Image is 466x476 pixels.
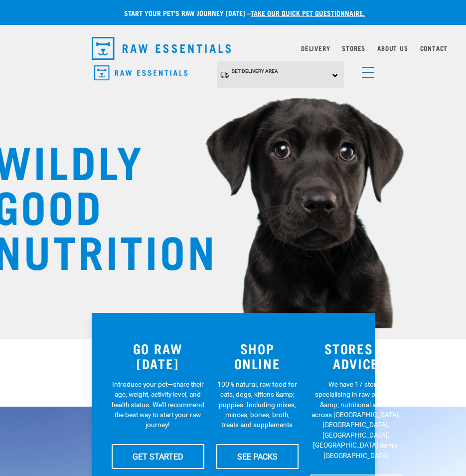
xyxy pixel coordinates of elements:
img: Raw Essentials Logo [94,65,187,81]
a: take our quick pet questionnaire. [251,11,365,14]
h3: SHOP ONLINE [216,341,299,371]
h3: STORES & ADVICE [311,341,402,371]
img: Raw Essentials Logo [92,37,231,60]
p: We have 17 stores specialising in raw pet food &amp; nutritional advice across [GEOGRAPHIC_DATA],... [311,379,402,461]
a: GET STARTED [112,444,204,469]
a: Delivery [301,46,330,50]
a: About Us [377,46,408,50]
p: Introduce your pet—share their age, weight, activity level, and health status. We'll recommend th... [112,379,204,430]
a: menu [357,61,375,79]
a: Stores [342,46,365,50]
a: Contact [420,46,448,50]
span: Set Delivery Area [232,68,278,74]
p: 100% natural, raw food for cats, dogs, kittens &amp; puppies. Including mixes, minces, bones, bro... [216,379,299,430]
h3: GO RAW [DATE] [112,341,204,371]
a: SEE PACKS [216,444,299,469]
img: van-moving.png [219,71,229,79]
nav: dropdown navigation [84,33,383,64]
